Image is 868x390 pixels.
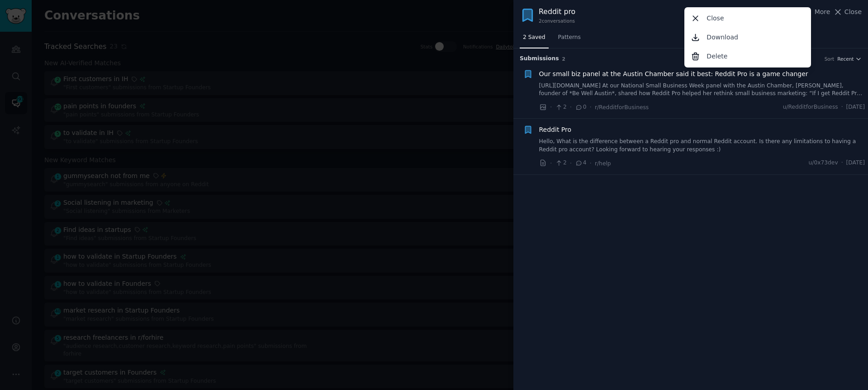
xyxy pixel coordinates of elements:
[809,159,838,167] span: u/0x73dev
[783,103,838,111] span: u/RedditforBusiness
[539,138,865,154] a: Hello, What is the difference between a Reddit pro and normal Reddit account. Is there any limita...
[539,69,808,79] a: Our small biz panel at the Austin Chamber said it best: Reddit Pro is a game changer
[575,103,586,111] span: 0
[570,159,572,168] span: ·
[815,7,830,17] span: More
[570,102,572,112] span: ·
[846,159,865,167] span: [DATE]
[520,30,549,49] a: 2 Saved
[686,28,810,47] a: Download
[555,103,566,111] span: 2
[555,159,566,167] span: 2
[520,55,559,63] span: Submission s
[550,159,552,168] span: ·
[707,14,724,23] p: Close
[595,160,611,167] span: r/help
[558,34,581,42] span: Patterns
[539,18,575,24] div: 2 conversation s
[550,102,552,112] span: ·
[539,6,575,18] div: Reddit pro
[590,159,592,168] span: ·
[841,159,843,167] span: ·
[846,103,865,111] span: [DATE]
[825,56,835,62] div: Sort
[833,7,862,17] button: Close
[575,159,586,167] span: 4
[539,82,865,98] a: [URL][DOMAIN_NAME] At our National Small Business Week panel with the Austin Chamber, [PERSON_NAM...
[555,30,584,49] a: Patterns
[837,56,862,62] button: Recent
[837,56,854,62] span: Recent
[562,56,565,62] span: 2
[707,52,727,61] p: Delete
[841,103,843,111] span: ·
[595,104,649,111] span: r/RedditforBusiness
[590,102,592,112] span: ·
[539,125,572,135] a: Reddit Pro
[707,33,738,42] p: Download
[805,7,830,17] button: More
[523,34,545,42] span: 2 Saved
[844,7,862,17] span: Close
